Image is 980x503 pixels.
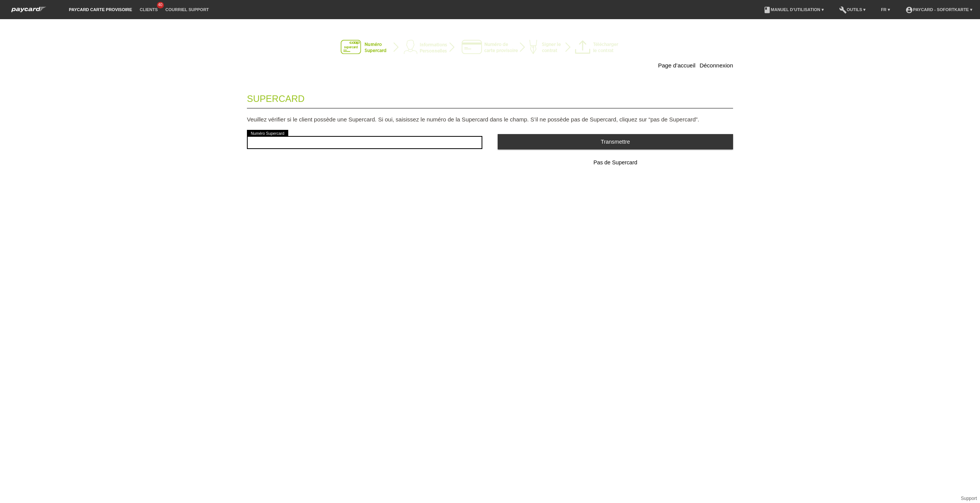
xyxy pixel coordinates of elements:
span: Pas de Supercard [593,159,637,165]
button: Transmettre [498,134,733,149]
a: Déconnexion [699,62,733,69]
img: paycard Sofortkarte [8,5,50,13]
span: 40 [157,2,164,8]
a: buildOutils ▾ [835,7,869,12]
a: Support [961,496,977,501]
img: instantcard-v3-fr-1.png [341,40,639,55]
a: Page d’accueil [658,62,696,69]
i: account_circle [905,6,913,14]
a: paycard carte provisoire [65,7,136,12]
i: build [839,6,847,14]
p: Veuillez vérifier si le client possède une Supercard. Si oui, saisissez le numéro de la Supercard... [247,116,733,123]
i: book [763,6,771,14]
a: paycard Sofortkarte [8,9,50,15]
span: Transmettre [601,139,630,145]
a: Clients [136,7,162,12]
legend: Supercard [247,86,733,108]
a: FR ▾ [877,7,894,12]
a: bookManuel d’utilisation ▾ [759,7,828,12]
button: Pas de Supercard [498,155,733,170]
a: account_circlepaycard - Sofortkarte ▾ [902,7,976,12]
a: Courriel Support [162,7,212,12]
